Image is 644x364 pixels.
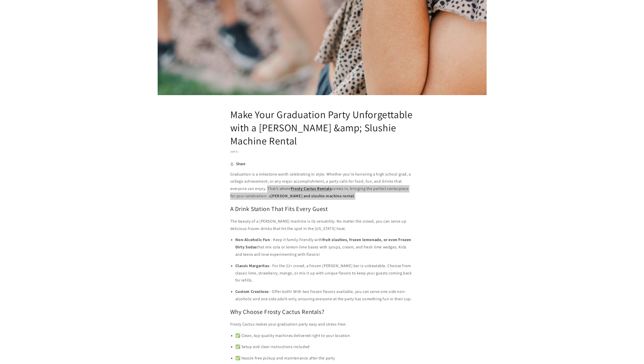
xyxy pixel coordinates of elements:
[230,150,239,153] time: [DATE]
[230,218,414,232] p: The beauty of a [PERSON_NAME] machine is its versatility. No matter the crowd, you can serve up d...
[56,30,85,33] div: Keywords by Traffic
[230,308,414,316] h2: Why Choose Frosty Cactus Rentals?
[230,321,414,328] p: Frosty Cactus makes your graduation party easy and stress-free:
[14,8,25,12] div: v 4.0.25
[235,288,414,303] p: – Offer both! With two frozen flavors available, you can serve one side non-alcoholic and one sid...
[8,13,12,17] img: website_grey.svg
[235,237,411,250] strong: fruit slushies, frozen lemonade, or even Frozen Dirty Sodas
[291,186,332,191] a: Frosty Cactus Rentals
[235,289,269,294] strong: Custom Creations
[8,8,12,12] img: logo_orange.svg
[50,29,54,33] img: tab_keywords_by_traffic_grey.svg
[14,29,18,33] img: tab_domain_overview_orange.svg
[235,263,269,268] strong: Classic Margaritas
[235,237,270,242] strong: Non-Alcoholic Fun
[235,262,414,284] p: – For the 21+ crowd, a frozen [PERSON_NAME] bar is unbeatable. Choose from classic lime, strawber...
[235,236,414,258] p: – Keep it family-friendly with that mix cola or lemon-lime bases with syrups, cream, and fresh li...
[230,161,247,167] button: Share
[230,205,414,213] h2: A Drink Station That Fits Every Guest
[230,108,414,147] h1: Make Your Graduation Party Unforgettable with a [PERSON_NAME] &amp; Slushie Machine Rental
[13,13,56,17] div: Domain: [DOMAIN_NAME]
[230,171,414,200] p: Graduation is a milestone worth celebrating in style. Whether you’re honoring a high school grad,...
[235,355,414,362] p: ✅ Hassle-free pickup and maintenance after the party
[19,30,45,33] div: Domain Overview
[235,332,414,339] p: ✅ Clean, top-quality machines delivered right to your location
[235,343,414,351] p: ✅ Setup and clear instructions included
[271,193,354,199] strong: [PERSON_NAME] and slushie machine rental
